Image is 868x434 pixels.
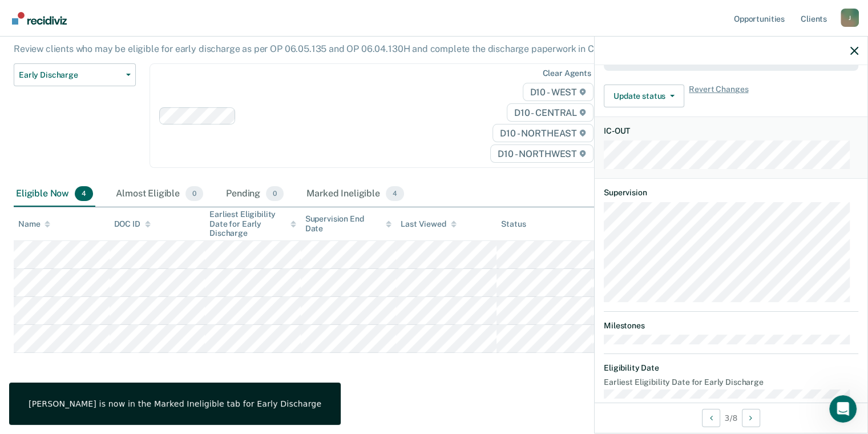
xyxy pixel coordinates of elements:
[501,219,526,229] div: Status
[114,219,151,229] div: DOC ID
[185,186,203,201] span: 0
[114,182,205,207] div: Almost Eligible
[841,9,859,27] button: Profile dropdown button
[829,395,857,423] iframe: Intercom live chat
[604,377,858,387] dt: Earliest Eligibility Date for Early Discharge
[18,219,50,229] div: Name
[490,144,593,163] span: D10 - NORTHWEST
[604,126,858,136] dt: IC-OUT
[702,409,720,427] button: Previous Opportunity
[12,12,67,25] img: Recidiviz
[29,399,321,409] div: [PERSON_NAME] is now in the Marked Ineligible tab for Early Discharge
[689,85,748,107] span: Revert Changes
[209,210,296,238] div: Earliest Eligibility Date for Early Discharge
[604,85,684,107] button: Update status
[14,182,95,207] div: Eligible Now
[523,83,594,101] span: D10 - WEST
[75,186,93,201] span: 4
[304,182,406,207] div: Marked Ineligible
[604,363,858,373] dt: Eligibility Date
[224,182,286,207] div: Pending
[492,124,593,142] span: D10 - NORTHEAST
[742,409,760,427] button: Next Opportunity
[841,9,859,27] div: J
[401,219,456,229] div: Last Viewed
[19,70,122,80] span: Early Discharge
[595,403,867,433] div: 3 / 8
[507,103,594,122] span: D10 - CENTRAL
[386,186,404,201] span: 4
[305,214,392,234] div: Supervision End Date
[542,69,591,78] div: Clear agents
[266,186,284,201] span: 0
[604,188,858,198] dt: Supervision
[604,321,858,331] dt: Milestones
